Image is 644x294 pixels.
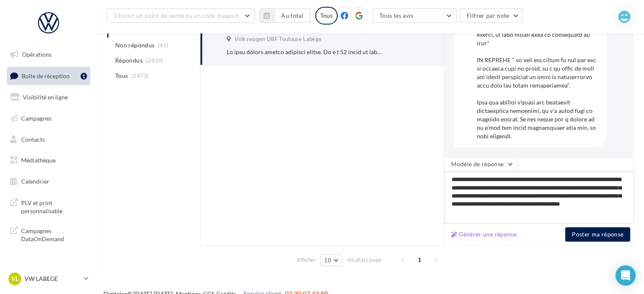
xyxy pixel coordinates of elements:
span: Tous les avis [379,12,414,19]
a: Contacts [5,131,92,148]
span: Campagnes [21,115,51,122]
a: Calendrier [5,173,92,190]
button: Au total [260,8,311,23]
span: Répondus [115,56,143,65]
span: Choisir un point de vente ou un code magasin [114,12,239,19]
span: 10 [324,257,331,264]
span: résultats/page [346,256,382,264]
span: (43) [158,42,168,49]
span: Contacts [21,135,45,143]
button: Modèle de réponse [444,157,517,171]
span: Opérations [22,51,51,58]
span: Volkswagen DBF Toulouse Labège [235,36,322,43]
button: Générer une réponse [448,229,520,239]
button: Poster ma réponse [565,227,630,242]
span: Visibilité en ligne [23,93,68,101]
span: VL [11,275,19,283]
button: Tous les avis [372,8,457,23]
span: Non répondus [115,41,154,49]
span: Calendrier [21,178,49,185]
span: (2473) [131,72,149,79]
span: Médiathèque [21,157,56,164]
div: Tous [315,7,338,25]
div: Open Intercom Messenger [615,265,636,286]
div: Lo ipsu dolors ametco adipisci elitse. Do e t 52 incid ut labor etdol m'aliquaeni ad min veniamqu... [227,48,382,56]
span: (2430) [146,57,163,64]
button: 10 [320,254,342,266]
a: Opérations [5,46,92,63]
button: Au total [274,8,311,23]
a: Campagnes DataOnDemand [5,222,92,247]
span: Boîte de réception [22,72,70,79]
div: 1 [81,73,87,80]
a: Médiathèque [5,151,92,169]
span: Campagnes DataOnDemand [21,225,87,243]
span: 1 [413,253,426,267]
span: Afficher [297,256,316,264]
span: PLV et print personnalisable [21,197,87,215]
a: Visibilité en ligne [5,88,92,106]
span: Tous [115,71,128,80]
a: PLV et print personnalisable [5,194,92,219]
button: Filtrer par note [460,8,523,23]
a: Boîte de réception1 [5,67,92,85]
p: VW LABEGE [24,275,81,283]
button: Choisir un point de vente ou un code magasin [107,8,255,23]
a: VL VW LABEGE [7,271,90,287]
a: Campagnes [5,110,92,127]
